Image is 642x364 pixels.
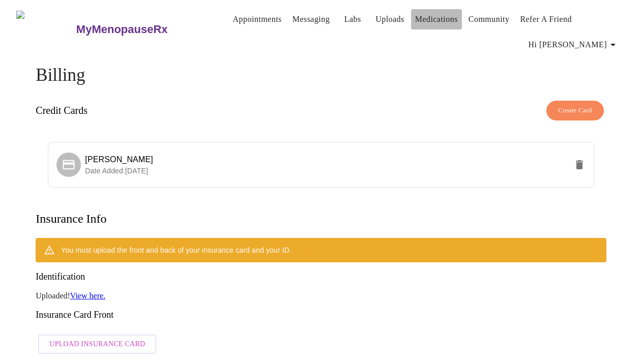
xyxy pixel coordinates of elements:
[85,167,148,175] span: Date Added: [DATE]
[464,9,514,29] button: Community
[49,338,145,351] span: Upload Insurance Card
[375,12,404,26] a: Uploads
[469,12,510,26] a: Community
[85,155,153,164] span: [PERSON_NAME]
[524,35,623,55] button: Hi [PERSON_NAME]
[529,38,619,52] span: Hi [PERSON_NAME]
[293,12,330,26] a: Messaging
[36,212,106,226] h3: Insurance Info
[36,310,606,320] h3: Insurance Card Front
[336,9,369,29] button: Labs
[546,101,604,120] button: Create Card
[411,9,462,29] button: Medications
[567,153,592,177] button: delete
[36,271,606,282] h3: Identification
[36,105,87,116] h3: Credit Cards
[415,12,458,26] a: Medications
[16,11,75,49] img: MyMenopauseRx Logo
[288,9,334,29] button: Messaging
[233,12,282,26] a: Appointments
[558,105,592,116] span: Create Card
[70,291,105,300] a: View here.
[38,335,156,354] button: Upload Insurance Card
[36,291,606,300] p: Uploaded!
[229,9,286,29] button: Appointments
[344,12,361,26] a: Labs
[61,241,291,259] div: You must upload the front and back of your insurance card and your ID.
[36,65,606,85] h4: Billing
[76,23,168,36] h3: MyMenopauseRx
[75,12,208,47] a: MyMenopauseRx
[516,9,576,29] button: Refer a Friend
[371,9,408,29] button: Uploads
[520,12,572,26] a: Refer a Friend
